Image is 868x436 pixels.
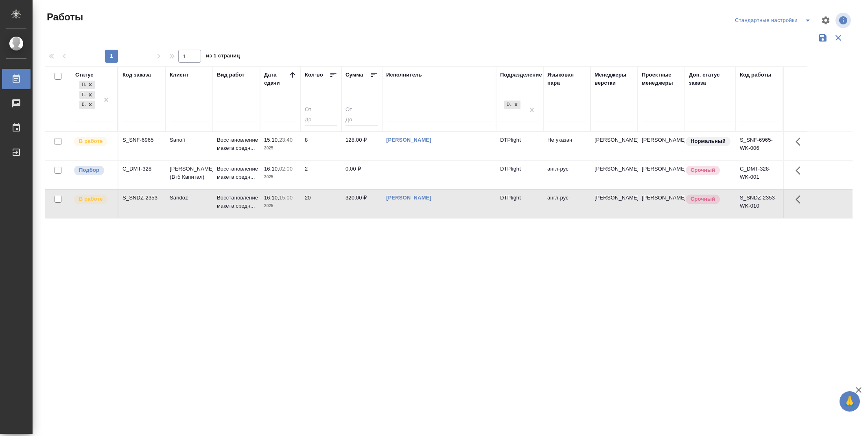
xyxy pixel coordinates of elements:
[45,11,83,24] span: Работы
[73,165,114,176] div: Можно подбирать исполнителей
[341,161,382,189] td: 0,00 ₽
[79,100,96,110] div: Подбор, Готов к работе, В работе
[170,71,188,79] div: Клиент
[496,132,543,160] td: DTPlight
[170,136,209,144] p: Sanofi
[170,194,209,202] p: Sandoz
[791,190,810,209] button: Здесь прячутся важные кнопки
[815,30,831,46] button: Сохранить фильтры
[503,100,521,110] div: DTPlight
[642,71,681,87] div: Проектные менеджеры
[816,11,835,30] span: Настроить таблицу
[638,132,685,160] td: [PERSON_NAME]
[264,195,279,201] p: 16.10,
[341,190,382,218] td: 320,00 ₽
[740,71,771,79] div: Код работы
[122,71,151,79] div: Код заказа
[736,132,783,160] td: S_SNF-6965-WK-006
[831,30,846,46] button: Сбросить фильтры
[73,136,114,147] div: Исполнитель выполняет работу
[301,161,341,189] td: 2
[543,190,590,218] td: англ-рус
[345,71,363,79] div: Сумма
[264,202,297,210] p: 2025
[279,195,293,201] p: 15:00
[791,161,810,180] button: Здесь прячутся важные кнопки
[736,190,783,218] td: S_SNDZ-2353-WK-010
[791,132,810,151] button: Здесь прячутся важные кнопки
[79,80,96,90] div: Подбор, Готов к работе, В работе
[122,194,162,202] div: S_SNDZ-2353
[595,71,634,87] div: Менеджеры верстки
[595,194,634,202] p: [PERSON_NAME]
[840,391,860,412] button: 🙏
[73,194,114,205] div: Исполнитель выполняет работу
[691,166,715,174] p: Срочный
[79,101,86,109] div: В работе
[543,132,590,160] td: Не указан
[122,165,162,173] div: C_DMT-328
[301,190,341,218] td: 20
[217,136,256,152] p: Восстановление макета средн...
[305,115,337,125] input: До
[264,71,289,87] div: Дата сдачи
[341,132,382,160] td: 128,00 ₽
[496,190,543,218] td: DTPlight
[500,71,542,79] div: Подразделение
[496,161,543,189] td: DTPlight
[638,161,685,189] td: [PERSON_NAME]
[279,137,293,143] p: 23:40
[264,173,297,181] p: 2025
[691,137,726,145] p: Нормальный
[547,71,586,87] div: Языковая пара
[386,195,431,201] a: [PERSON_NAME]
[345,115,378,125] input: До
[843,393,857,410] span: 🙏
[206,51,240,63] span: из 1 страниц
[79,81,86,89] div: Подбор
[264,137,279,143] p: 15.10,
[301,132,341,160] td: 8
[689,71,732,87] div: Доп. статус заказа
[279,166,293,172] p: 02:00
[638,190,685,218] td: [PERSON_NAME]
[736,161,783,189] td: C_DMT-328-WK-001
[217,165,256,181] p: Восстановление макета средн...
[691,195,715,203] p: Срочный
[543,161,590,189] td: англ-рус
[79,195,103,203] p: В работе
[170,165,209,181] p: [PERSON_NAME] (Втб Капитал)
[79,137,103,145] p: В работе
[386,137,431,143] a: [PERSON_NAME]
[75,71,94,79] div: Статус
[386,71,422,79] div: Исполнитель
[733,14,816,27] div: split button
[345,105,378,115] input: От
[305,71,323,79] div: Кол-во
[217,194,256,210] p: Восстановление макета средн...
[264,166,279,172] p: 16.10,
[305,105,337,115] input: От
[595,136,634,144] p: [PERSON_NAME]
[217,71,245,79] div: Вид работ
[595,165,634,173] p: [PERSON_NAME]
[122,136,162,144] div: S_SNF-6965
[264,144,297,152] p: 2025
[504,101,512,109] div: DTPlight
[79,90,96,100] div: Подбор, Готов к работе, В работе
[79,91,86,99] div: Готов к работе
[79,166,99,174] p: Подбор
[835,13,853,28] span: Посмотреть информацию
